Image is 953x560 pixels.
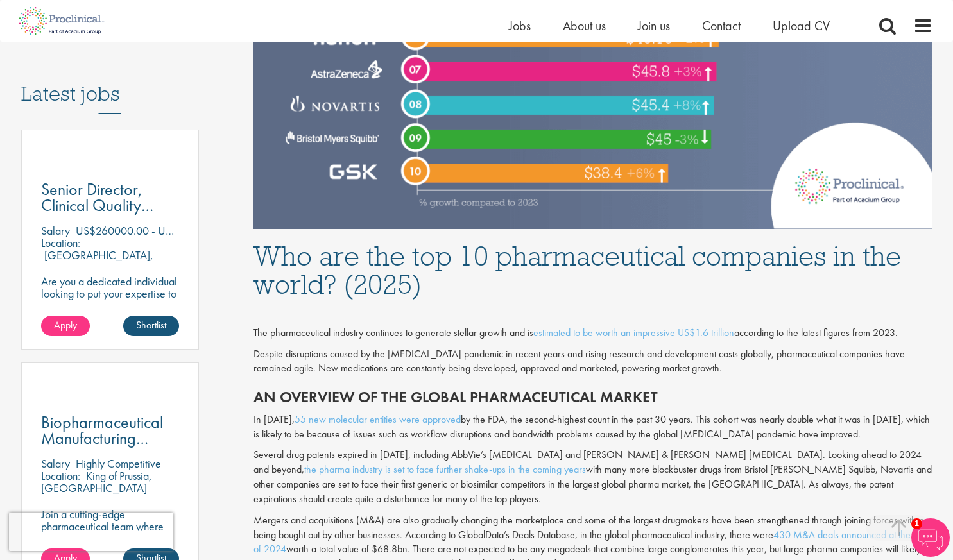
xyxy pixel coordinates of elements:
[41,235,80,250] span: Location:
[509,17,531,34] a: Jobs
[41,468,80,483] span: Location:
[253,528,929,556] a: 430 M&A deals announced at the start of 2024
[41,456,70,471] span: Salary
[702,17,741,34] a: Contact
[638,17,670,34] a: Join us
[253,389,932,405] h2: An overview of the global pharmaceutical market
[9,513,173,551] iframe: reCAPTCHA
[41,178,153,232] span: Senior Director, Clinical Quality Assurance
[253,326,932,341] div: The pharmaceutical industry continues to generate stellar growth and is according to the latest f...
[911,518,950,557] img: Chatbot
[911,518,922,529] span: 1
[76,456,161,471] p: Highly Competitive
[41,468,152,495] p: King of Prussia, [GEOGRAPHIC_DATA]
[21,51,200,114] h3: Latest jobs
[253,448,932,506] p: Several drug patents expired in [DATE], including AbbVie’s [MEDICAL_DATA] and [PERSON_NAME] & [PE...
[533,326,734,339] a: estimated to be worth an impressive US$1.6 trillion
[54,318,77,332] span: Apply
[773,17,830,34] a: Upload CV
[253,412,932,442] p: In [DATE], by the FDA, the second-highest count in the past 30 years. This cohort was nearly doub...
[41,182,180,214] a: Senior Director, Clinical Quality Assurance
[253,242,932,298] h1: Who are the top 10 pharmaceutical companies in the world? (2025)
[253,347,932,377] p: Despite disruptions caused by the [MEDICAL_DATA] pandemic in recent years and rising research and...
[76,223,280,238] p: US$260000.00 - US$280000.00 per annum
[41,411,163,465] span: Biopharmaceutical Manufacturing Associate
[41,248,153,275] p: [GEOGRAPHIC_DATA], [GEOGRAPHIC_DATA]
[295,412,461,426] a: 55 new molecular entities were approved
[304,462,586,476] a: the pharma industry is set to face further shake-ups in the coming years
[41,223,70,238] span: Salary
[123,316,179,336] a: Shortlist
[563,17,606,34] a: About us
[41,275,180,348] p: Are you a dedicated individual looking to put your expertise to work fully flexibly in a remote p...
[41,316,90,336] a: Apply
[41,414,180,446] a: Biopharmaceutical Manufacturing Associate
